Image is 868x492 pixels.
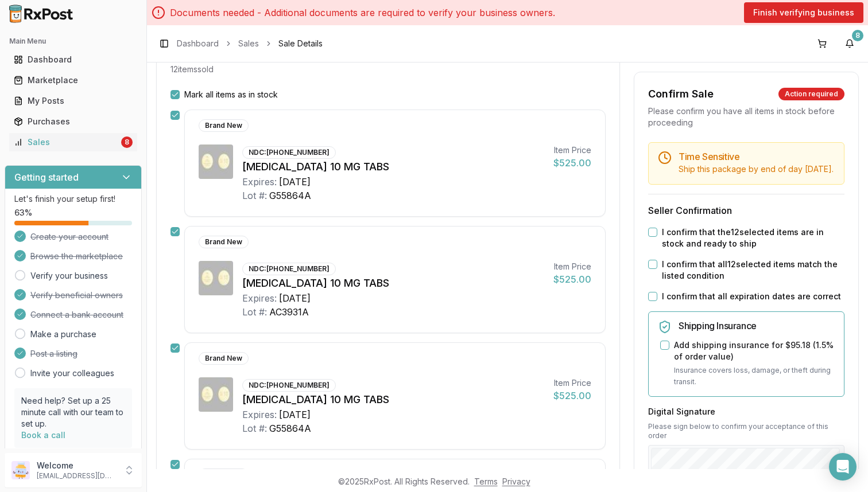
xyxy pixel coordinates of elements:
span: 63 % [14,207,32,218]
h3: Seller Confirmation [648,204,844,217]
div: [MEDICAL_DATA] 10 MG TABS [242,392,544,408]
div: [MEDICAL_DATA] 10 MG TABS [242,159,544,175]
div: AC3931A [269,305,309,319]
img: RxPost Logo [5,5,78,23]
span: Post a listing [30,348,77,360]
a: Dashboard [9,49,137,70]
span: Verify beneficial owners [30,290,123,301]
p: [EMAIL_ADDRESS][DOMAIN_NAME] [37,471,117,481]
h3: Getting started [14,170,79,184]
div: Item Price [553,377,591,389]
span: Create your account [30,231,108,243]
div: G55864A [269,189,311,202]
div: Sales [14,136,119,148]
a: Make a purchase [30,329,96,340]
a: My Posts [9,91,137,111]
div: Lot #: [242,421,267,435]
div: Lot #: [242,189,267,202]
p: Insurance covers loss, damage, or theft during transit. [674,365,835,387]
span: Sale Details [278,38,323,49]
div: [DATE] [279,291,311,305]
div: Brand New [199,352,249,365]
div: [MEDICAL_DATA] 10 MG TABS [242,275,544,291]
div: $525.00 [553,389,591,403]
a: Verify your business [30,270,108,282]
button: 8 [840,34,859,53]
div: Expires: [242,408,277,421]
div: NDC: [PHONE_NUMBER] [242,263,336,275]
div: Lot #: [242,305,267,319]
div: Item Price [553,145,591,156]
p: Please sign below to confirm your acceptance of this order [648,422,844,440]
div: Marketplace [14,75,133,86]
button: Purchases [5,112,142,131]
img: Jardiance 10 MG TABS [199,377,233,412]
div: My Posts [14,95,133,107]
label: I confirm that all 12 selected items match the listed condition [662,259,844,282]
div: Expires: [242,175,277,189]
div: Dashboard [14,54,133,65]
div: $525.00 [553,156,591,170]
nav: breadcrumb [177,38,323,49]
div: Confirm Sale [648,86,714,102]
label: Mark all items as in stock [184,89,278,100]
button: Marketplace [5,71,142,89]
a: Book a call [21,430,65,440]
h5: Time Sensitive [679,152,835,161]
div: Brand New [199,468,249,481]
a: Invite your colleagues [30,368,114,379]
div: 8 [121,136,133,148]
a: Dashboard [177,38,219,49]
div: Brand New [199,236,249,248]
p: Need help? Set up a 25 minute call with our team to set up. [21,395,125,429]
button: My Posts [5,92,142,110]
a: Purchases [9,111,137,132]
span: Ship this package by end of day [DATE] . [679,164,834,174]
p: Documents needed - Additional documents are required to verify your business owners. [170,6,555,19]
button: Dashboard [5,50,142,69]
label: I confirm that all expiration dates are correct [662,291,841,302]
button: Sales8 [5,133,142,151]
img: Jardiance 10 MG TABS [199,261,233,295]
a: Privacy [502,477,530,486]
span: Browse the marketplace [30,251,123,262]
span: Connect a bank account [30,309,123,321]
a: Sales8 [9,132,137,153]
img: Jardiance 10 MG TABS [199,145,233,179]
div: Purchases [14,116,133,127]
h3: Digital Signature [648,406,844,417]
div: $525.00 [553,272,591,286]
h5: Shipping Insurance [679,321,835,330]
div: Action required [778,88,844,100]
p: Welcome [37,460,117,471]
div: Item Price [553,261,591,272]
p: Let's finish your setup first! [14,193,132,205]
div: Expires: [242,291,277,305]
div: [DATE] [279,408,311,421]
div: Brand New [199,119,249,132]
div: Open Intercom Messenger [829,453,857,481]
div: 8 [852,30,863,41]
div: [DATE] [279,175,311,189]
div: NDC: [PHONE_NUMBER] [242,146,336,159]
div: NDC: [PHONE_NUMBER] [242,379,336,392]
img: User avatar [11,461,30,479]
button: Finish verifying business [744,2,863,23]
a: Terms [474,477,498,486]
p: 12 item s sold [170,64,214,75]
div: G55864A [269,421,311,435]
a: Marketplace [9,70,137,91]
label: Add shipping insurance for $95.18 ( 1.5 % of order value) [674,339,835,362]
div: Please confirm you have all items in stock before proceeding [648,106,844,128]
label: I confirm that the 12 selected items are in stock and ready to ship [662,227,844,249]
a: Sales [238,38,259,49]
h2: Main Menu [9,37,137,46]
